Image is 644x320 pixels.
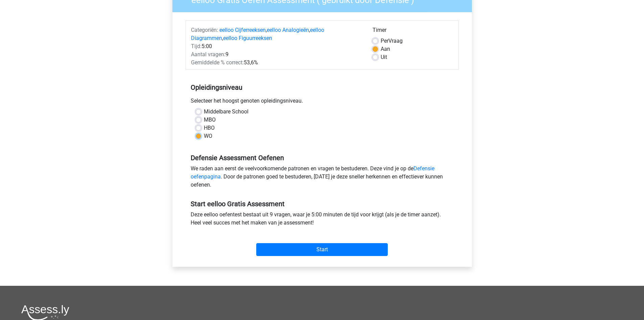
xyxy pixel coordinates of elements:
div: Timer [373,26,453,37]
div: 9 [186,50,367,59]
h5: Start eelloo Gratis Assessment [191,200,454,208]
span: Per [381,38,388,44]
label: MBO [204,116,216,124]
span: Categoriën: [191,27,218,33]
label: HBO [204,124,215,132]
div: Deze eelloo oefentest bestaat uit 9 vragen, waar je 5:00 minuten de tijd voor krijgt (als je de t... [186,211,459,230]
div: , , , [186,26,367,42]
div: Selecteer het hoogst genoten opleidingsniveau. [186,97,459,108]
h5: Opleidingsniveau [191,81,454,94]
label: Middelbare School [204,108,248,116]
div: We raden aan eerst de veelvoorkomende patronen en vragen te bestuderen. Deze vind je op de . Door... [186,165,459,192]
div: 53,6% [186,59,367,67]
label: Uit [381,53,387,61]
label: WO [204,132,212,140]
label: Aan [381,45,390,53]
label: Vraag [381,37,403,45]
h5: Defensie Assessment Oefenen [191,154,454,162]
a: eelloo Cijferreeksen [219,27,266,33]
a: eelloo Figuurreeksen [223,35,272,41]
span: Aantal vragen: [191,51,225,58]
div: 5:00 [186,42,367,50]
a: eelloo Analogieën [267,27,309,33]
input: Start [256,243,388,256]
span: Tijd: [191,43,201,49]
span: Gemiddelde % correct: [191,59,244,66]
